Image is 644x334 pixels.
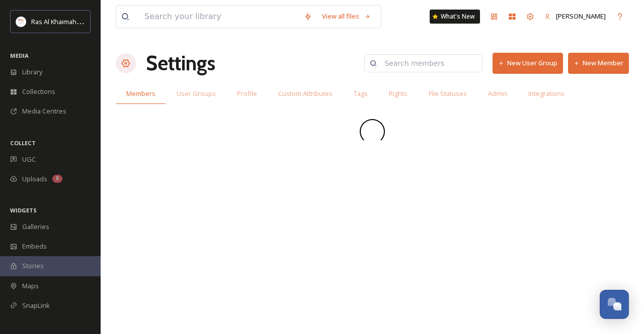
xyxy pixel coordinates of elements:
[389,89,408,98] span: Rights
[237,89,257,98] span: Profile
[493,53,563,73] button: New User Group
[10,139,36,147] span: COLLECT
[10,206,37,214] span: WIDGETS
[556,12,606,21] span: [PERSON_NAME]
[52,175,62,183] div: 8
[22,301,50,310] span: SnapLink
[278,89,333,98] span: Custom Attributes
[22,67,42,77] span: Library
[600,290,629,319] button: Open Chat
[379,53,477,73] input: Search members
[146,48,215,78] h1: Settings
[126,89,155,98] span: Members
[539,7,611,26] a: [PERSON_NAME]
[488,89,507,98] span: Admin
[22,261,44,271] span: Stories
[22,222,49,232] span: Galleries
[317,7,376,26] a: View all files
[139,6,299,28] input: Search your library
[22,242,47,251] span: Embeds
[22,106,66,116] span: Media Centres
[429,89,467,98] span: File Statuses
[31,17,174,26] span: Ras Al Khaimah Tourism Development Authority
[22,87,55,96] span: Collections
[430,10,480,24] a: What's New
[16,17,26,27] img: Logo_RAKTDA_RGB-01.png
[568,53,629,73] button: New Member
[528,89,565,98] span: Integrations
[177,89,216,98] span: User Groups
[22,281,39,291] span: Maps
[22,155,36,164] span: UGC
[10,52,29,59] span: MEDIA
[22,174,47,184] span: Uploads
[354,89,368,98] span: Tags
